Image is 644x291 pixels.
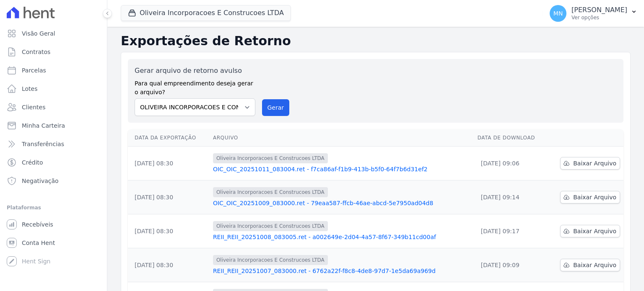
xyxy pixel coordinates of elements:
div: Plataformas [7,203,100,213]
a: Lotes [3,80,104,97]
span: Baixar Arquivo [573,193,616,201]
a: Visão Geral [3,25,104,42]
p: Ver opções [571,14,627,21]
a: Baixar Arquivo [560,157,620,170]
th: Data de Download [474,129,548,147]
a: REII_REII_20251007_083000.ret - 6762a22f-f8c8-4de8-97d7-1e5da69a969d [213,267,471,275]
th: Arquivo [210,129,474,147]
span: Parcelas [22,66,46,75]
span: Contratos [22,48,50,56]
h2: Exportações de Retorno [121,33,631,49]
td: [DATE] 08:30 [128,180,210,214]
a: Negativação [3,173,104,189]
span: Conta Hent [22,239,55,247]
p: [PERSON_NAME] [571,6,627,14]
span: Oliveira Incorporacoes E Construcoes LTDA [213,255,328,265]
span: Baixar Arquivo [573,261,616,269]
a: Minha Carteira [3,117,104,134]
a: OIC_OIC_20251011_083004.ret - f7ca86af-f1b9-413b-b5f0-64f7b6d31ef2 [213,165,471,173]
button: Oliveira Incorporacoes E Construcoes LTDA [121,5,291,21]
button: Gerar [262,99,290,116]
td: [DATE] 08:30 [128,147,210,180]
td: [DATE] 09:09 [474,248,548,282]
a: Baixar Arquivo [560,225,620,237]
a: Transferências [3,136,104,152]
span: Oliveira Incorporacoes E Construcoes LTDA [213,221,328,231]
a: Contratos [3,44,104,60]
td: [DATE] 09:17 [474,214,548,248]
label: Para qual empreendimento deseja gerar o arquivo? [135,76,255,97]
span: Baixar Arquivo [573,159,616,167]
span: Minha Carteira [22,121,65,130]
td: [DATE] 09:14 [474,180,548,214]
td: [DATE] 08:30 [128,214,210,248]
a: Crédito [3,154,104,171]
span: Transferências [22,140,64,148]
button: MN [PERSON_NAME] Ver opções [543,2,644,25]
td: [DATE] 08:30 [128,248,210,282]
th: Data da Exportação [128,129,210,147]
a: REII_REII_20251008_083005.ret - a002649e-2d04-4a57-8f67-349b11cd00af [213,233,471,241]
span: Oliveira Incorporacoes E Construcoes LTDA [213,153,328,163]
span: Crédito [22,158,43,167]
a: Conta Hent [3,234,104,251]
a: Baixar Arquivo [560,259,620,271]
span: Lotes [22,85,38,93]
label: Gerar arquivo de retorno avulso [135,66,255,76]
span: Clientes [22,103,45,111]
span: Baixar Arquivo [573,227,616,235]
a: Recebíveis [3,216,104,233]
a: OIC_OIC_20251009_083000.ret - 79eaa587-ffcb-46ae-abcd-5e7950ad04d8 [213,199,471,207]
a: Parcelas [3,62,104,79]
span: Oliveira Incorporacoes E Construcoes LTDA [213,187,328,197]
span: Negativação [22,177,59,185]
span: Recebíveis [22,220,53,229]
td: [DATE] 09:06 [474,147,548,180]
span: MN [553,10,563,16]
a: Clientes [3,99,104,116]
a: Baixar Arquivo [560,191,620,203]
span: Visão Geral [22,29,55,38]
